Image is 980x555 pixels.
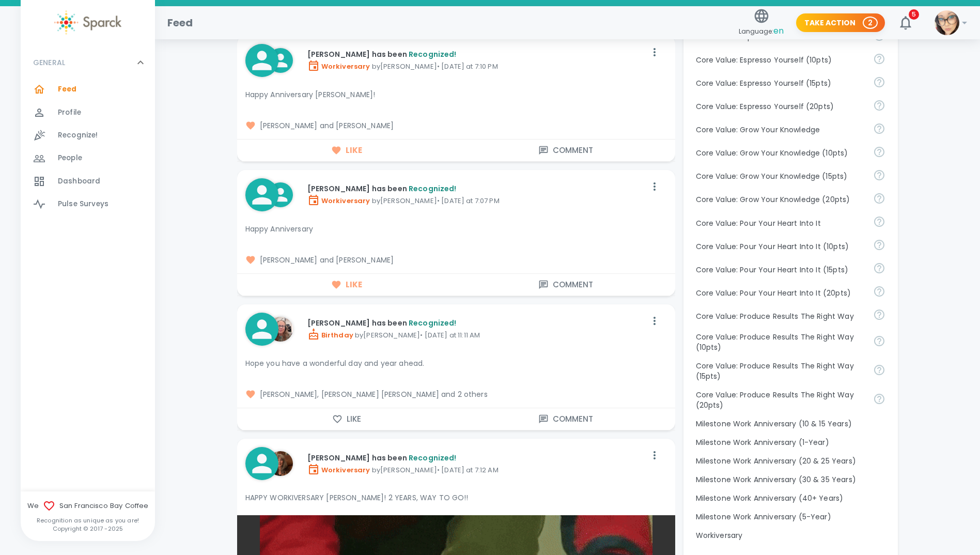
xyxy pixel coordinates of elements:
[696,311,865,321] p: Core Value: Produce Results The Right Way
[21,78,155,220] div: GENERAL
[696,241,865,252] p: Core Value: Pour Your Heart Into It (10pts)
[21,525,155,533] p: Copyright © 2017 - 2025
[796,13,885,33] button: Take Action 2
[935,10,959,35] img: Picture of Favi
[245,358,667,368] p: Hope you have a wonderful day and year ahead.
[873,146,885,158] svg: Follow your curiosity and learn together
[33,57,65,68] p: GENERAL
[873,393,885,405] svg: Find success working together and doing the right thing
[21,147,155,169] a: People
[167,14,193,31] h1: Feed
[245,224,667,234] p: Happy Anniversary
[696,288,865,298] p: Core Value: Pour Your Heart Into It (20pts)
[58,107,81,118] span: Profile
[58,199,108,209] span: Pulse Surveys
[409,183,457,194] span: Recognized!
[409,318,457,328] span: Recognized!
[696,437,886,448] p: Milestone Work Anniversary (1-Year)
[245,89,667,100] p: Happy Anniversary [PERSON_NAME]!
[696,419,886,429] p: Milestone Work Anniversary (10 & 15 Years)
[237,140,456,161] button: Like
[307,49,646,59] p: [PERSON_NAME] has been
[307,183,646,194] p: [PERSON_NAME] has been
[21,516,155,525] p: Recognition as unique as you are!
[54,10,121,35] img: Sparck logo
[873,364,885,376] svg: Find success working together and doing the right thing
[873,239,885,251] svg: Come to work to make a difference in your own way
[873,285,885,298] svg: Come to work to make a difference in your own way
[456,274,675,296] button: Comment
[21,101,155,124] a: Profile
[58,130,98,141] span: Recognize!
[873,192,885,205] svg: Follow your curiosity and learn together
[696,493,886,503] p: Milestone Work Anniversary (40+ Years)
[696,194,865,205] p: Core Value: Grow Your Knowledge (20pts)
[696,171,865,181] p: Core Value: Grow Your Knowledge (15pts)
[696,78,865,88] p: Core Value: Espresso Yourself (15pts)
[307,463,646,475] p: by [PERSON_NAME] • [DATE] at 7:12 AM
[21,170,155,193] a: Dashboard
[696,530,886,541] p: Workiversary
[21,10,155,35] a: Sparck logo
[307,465,370,475] span: Workiversary
[245,120,667,131] span: [PERSON_NAME] and [PERSON_NAME]
[307,328,646,341] p: by [PERSON_NAME] • [DATE] at 11:11 AM
[893,10,918,35] button: 5
[307,61,370,71] span: Workiversary
[696,390,865,410] p: Core Value: Produce Results The Right Way (20pts)
[696,148,865,158] p: Core Value: Grow Your Knowledge (10pts)
[58,153,82,163] span: People
[245,492,667,503] p: HAPPY WORKIVERSARY [PERSON_NAME]! 2 YEARS, WAY TO GO!!
[696,55,865,65] p: Core Value: Espresso Yourself (10pts)
[696,474,886,485] p: Milestone Work Anniversary (30 & 35 Years)
[21,193,155,215] a: Pulse Surveys
[245,255,667,265] span: [PERSON_NAME] and [PERSON_NAME]
[409,453,457,463] span: Recognized!
[696,125,865,135] p: Core Value: Grow Your Knowledge
[21,124,155,147] a: Recognize!
[307,59,646,72] p: by [PERSON_NAME] • [DATE] at 7:10 PM
[696,218,865,228] p: Core Value: Pour Your Heart Into It
[307,196,370,206] span: Workiversary
[873,262,885,274] svg: Come to work to make a difference in your own way
[873,53,885,65] svg: Share your voice and your ideas
[268,317,293,342] img: Picture of Angela Wilfong
[245,389,667,399] span: [PERSON_NAME], [PERSON_NAME] [PERSON_NAME] and 2 others
[873,215,885,228] svg: Come to work to make a difference in your own way
[307,330,353,340] span: Birthday
[696,361,865,381] p: Core Value: Produce Results The Right Way (15pts)
[873,76,885,88] svg: Share your voice and your ideas
[696,265,865,275] p: Core Value: Pour Your Heart Into It (15pts)
[868,18,873,28] p: 2
[307,194,646,206] p: by [PERSON_NAME] • [DATE] at 7:07 PM
[21,47,155,78] div: GENERAL
[268,451,293,476] img: Picture of Louann VanVoorhis
[237,408,456,430] button: Like
[307,318,646,328] p: [PERSON_NAME] has been
[696,456,886,466] p: Milestone Work Anniversary (20 & 25 Years)
[456,408,675,430] button: Comment
[307,453,646,463] p: [PERSON_NAME] has been
[21,78,155,101] a: Feed
[696,332,865,352] p: Core Value: Produce Results The Right Way (10pts)
[873,309,885,321] svg: Find success working together and doing the right thing
[456,140,675,161] button: Comment
[773,25,784,37] span: en
[237,274,456,296] button: Like
[409,49,457,59] span: Recognized!
[58,176,100,187] span: Dashboard
[873,169,885,181] svg: Follow your curiosity and learn together
[58,84,77,95] span: Feed
[735,5,788,41] button: Language:en
[873,99,885,112] svg: Share your voice and your ideas
[909,9,919,20] span: 5
[739,24,784,38] span: Language:
[696,512,886,522] p: Milestone Work Anniversary (5-Year)
[873,122,885,135] svg: Follow your curiosity and learn together
[21,500,155,512] span: We San Francisco Bay Coffee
